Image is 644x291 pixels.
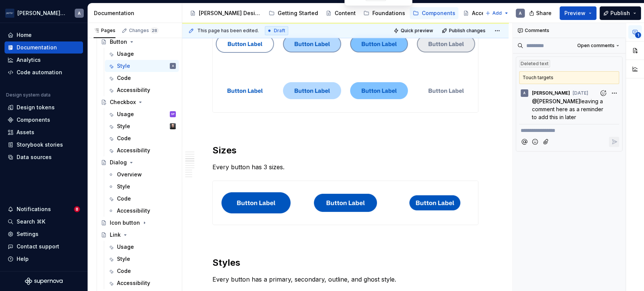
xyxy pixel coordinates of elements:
[197,28,259,34] span: This page has been edited.
[609,88,619,98] button: More
[530,137,540,147] button: Add emoji
[5,126,83,138] a: Assets
[5,203,83,215] button: Notifications8
[212,162,478,172] p: Every button has 3 sizes.
[117,50,134,58] div: Usage
[635,32,641,38] span: 1
[105,277,179,289] a: Accessibility
[105,168,179,181] a: Overview
[440,25,489,36] button: Publish changes
[541,137,551,147] button: Attach files
[17,243,59,250] div: Contact support
[105,205,179,217] a: Accessibility
[117,62,130,70] div: Style
[187,6,481,21] div: Page tree
[401,28,433,34] span: Quick preview
[17,116,50,124] div: Components
[98,96,179,108] a: Checkbox
[117,147,150,154] div: Accessibility
[5,41,83,54] a: Documentation
[577,43,615,49] span: Open comments
[391,25,437,36] button: Quick preview
[110,159,127,166] div: Dialog
[2,5,86,21] button: [PERSON_NAME] AirlinesA
[117,267,131,275] div: Code
[519,124,619,135] div: Composer editor
[105,144,179,156] a: Accessibility
[519,137,529,147] button: Mention someone
[17,129,34,136] div: Assets
[105,60,179,72] a: StyleA
[410,7,458,19] a: Components
[5,66,83,78] a: Code automation
[5,151,83,163] a: Data sources
[266,7,321,19] a: Getting Started
[105,84,179,96] a: Accessibility
[519,10,522,16] div: A
[460,7,508,19] a: Accessibility
[5,29,83,41] a: Home
[5,101,83,113] a: Design tokens
[532,98,605,120] span: leaving a comment here as a reminder to add this in later
[105,108,179,120] a: UsageSP
[564,9,586,17] span: Preview
[117,171,142,178] div: Overview
[117,110,134,118] div: Usage
[5,228,83,240] a: Settings
[372,9,405,17] div: Foundations
[105,181,179,193] a: Style
[532,90,570,96] span: [PERSON_NAME]
[110,219,140,227] div: Icon button
[105,193,179,205] a: Code
[172,62,174,70] div: A
[105,72,179,84] a: Code
[110,38,127,46] div: Button
[105,241,179,253] a: Usage
[117,183,130,190] div: Style
[537,98,580,104] span: [PERSON_NAME]
[523,90,526,96] div: A
[151,28,158,34] span: 28
[17,56,41,64] div: Analytics
[94,9,179,17] div: Documentation
[171,110,175,118] div: SP
[360,7,408,19] a: Foundations
[17,9,66,17] div: [PERSON_NAME] Airlines
[5,216,83,228] button: Search ⌘K
[117,123,130,130] div: Style
[525,6,556,20] button: Share
[17,205,51,213] div: Notifications
[17,218,45,225] div: Search ⌘K
[472,9,505,17] div: Accessibility
[5,253,83,265] button: Help
[98,156,179,168] a: Dialog
[105,132,179,144] a: Code
[110,231,121,239] div: Link
[5,9,14,18] img: f0306bc8-3074-41fb-b11c-7d2e8671d5eb.png
[519,71,619,84] div: Touch targets
[110,98,136,106] div: Checkbox
[17,230,38,238] div: Settings
[117,74,131,82] div: Code
[610,9,630,17] span: Publish
[187,7,264,19] a: [PERSON_NAME] Design
[5,114,83,126] a: Components
[129,28,158,34] div: Changes
[25,277,63,285] svg: Supernova Logo
[574,40,622,51] button: Open comments
[17,153,52,161] div: Data sources
[17,141,63,149] div: Storybook stories
[492,10,502,16] span: Add
[513,23,626,38] div: Comments
[74,206,80,212] span: 8
[98,229,179,241] a: Link
[212,275,478,284] p: Every button has a primary, secondary, outline, and ghost style.
[6,92,51,98] div: Design system data
[170,123,176,129] img: Teunis Vorsteveld
[559,6,596,20] button: Preview
[105,253,179,265] a: Style
[17,69,62,76] div: Code automation
[117,135,131,142] div: Code
[212,144,478,156] h2: Sizes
